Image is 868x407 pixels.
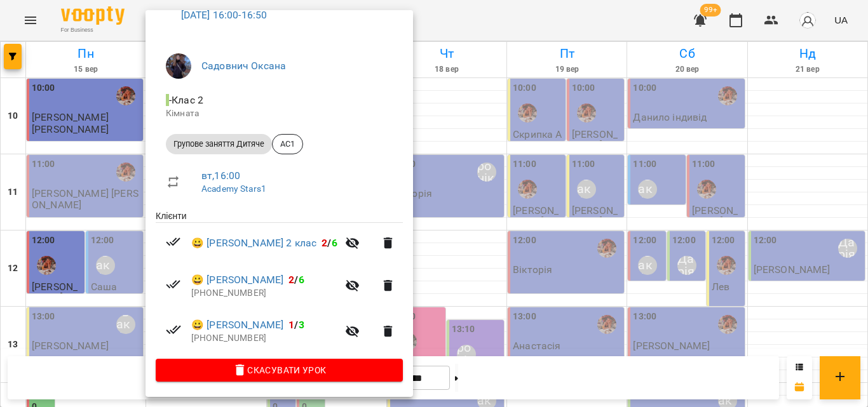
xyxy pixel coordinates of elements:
svg: Візит сплачено [166,234,181,250]
a: 😀 [PERSON_NAME] [191,272,283,288]
a: [DATE] 16:00-16:50 [181,9,268,21]
a: Academy Stars1 [201,183,266,194]
svg: Візит сплачено [166,277,181,292]
b: / [288,274,304,286]
svg: Візит сплачено [166,322,181,337]
a: вт , 16:00 [201,170,240,182]
img: 39dfc3d51b6a726079aafa4f39cafb3a.jpg [166,53,191,79]
span: 1 [288,319,294,331]
span: AC1 [273,138,302,150]
button: Скасувати Урок [156,359,403,382]
ul: Клієнти [156,210,403,359]
p: [PHONE_NUMBER] [191,287,337,300]
p: Кімната [166,107,393,120]
p: [PHONE_NUMBER] [191,332,337,345]
span: 6 [332,237,337,249]
span: Групове заняття Дитяче [166,138,272,150]
span: Скасувати Урок [166,363,393,378]
span: 2 [322,237,327,249]
span: 2 [288,274,294,286]
a: 😀 [PERSON_NAME] 2 клас [191,236,316,251]
span: - Клас 2 [166,94,206,106]
b: / [322,237,337,249]
span: 6 [299,274,304,286]
div: AC1 [272,134,303,154]
b: / [288,319,304,331]
a: 😀 [PERSON_NAME] [191,317,283,333]
span: 3 [299,319,304,331]
a: Садовнич Оксана [201,60,286,72]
